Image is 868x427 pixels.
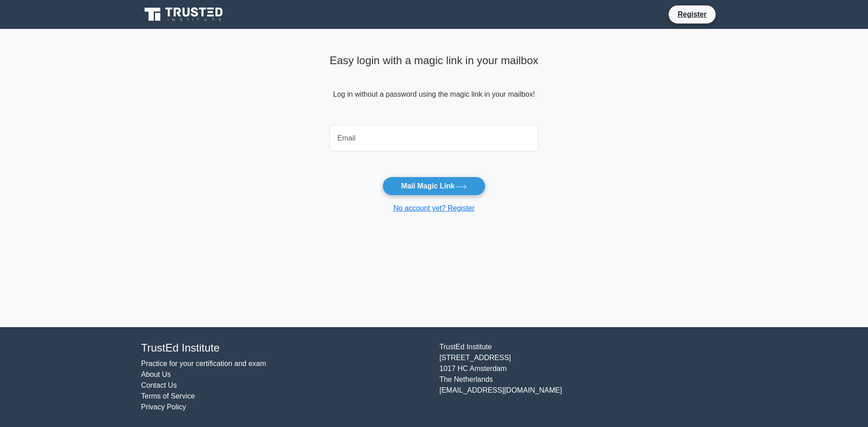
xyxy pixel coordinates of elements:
[141,403,186,411] a: Privacy Policy
[141,360,266,367] a: Practice for your certification and exam
[141,392,195,400] a: Terms of Service
[434,342,732,413] div: TrustEd Institute [STREET_ADDRESS] 1017 HC Amsterdam The Netherlands [EMAIL_ADDRESS][DOMAIN_NAME]
[330,51,538,122] div: Log in without a password using the magic link in your mailbox!
[672,9,712,20] a: Register
[330,125,538,151] input: Email
[141,381,177,389] a: Contact Us
[382,177,485,196] button: Mail Magic Link
[393,204,475,212] a: No account yet? Register
[141,342,429,355] h4: TrustEd Institute
[330,54,538,67] h4: Easy login with a magic link in your mailbox
[141,371,171,378] a: About Us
